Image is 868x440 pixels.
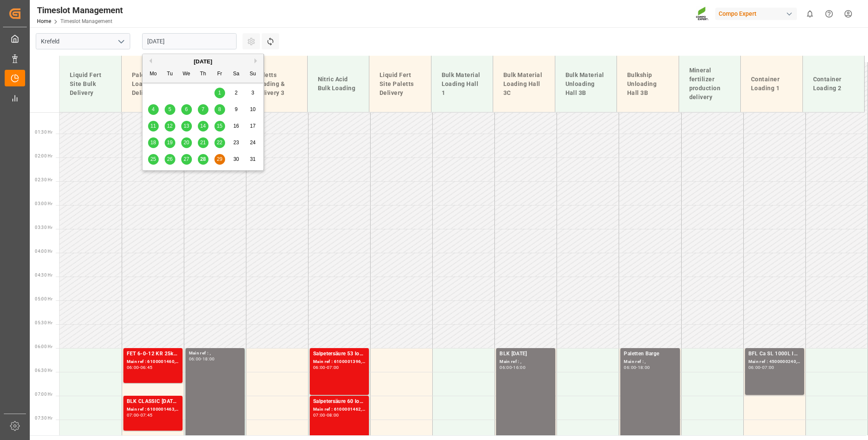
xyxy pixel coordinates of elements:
[715,6,800,22] button: Compo Expert
[203,357,215,361] div: 18:00
[35,392,52,397] span: 07:00 Hr
[127,358,179,366] div: Main ref : 6100001460, 2000001275;
[127,366,139,369] div: 06:00
[202,106,205,112] span: 7
[35,416,52,420] span: 07:30 Hr
[165,154,175,165] div: Choose Tuesday, August 26th, 2025
[624,366,636,369] div: 06:00
[167,156,172,162] span: 26
[114,35,127,48] button: open menu
[36,33,130,49] input: Type to search/select
[314,71,363,96] div: Nitric Acid Bulk Loading
[35,320,52,325] span: 05:30 Hr
[35,225,52,230] span: 03:30 Hr
[231,154,242,165] div: Choose Saturday, August 30th, 2025
[217,156,222,162] span: 29
[638,366,650,369] div: 18:00
[181,154,192,165] div: Choose Wednesday, August 27th, 2025
[819,4,839,23] button: Help Center
[715,8,797,20] div: Compo Expert
[252,67,300,101] div: Paletts Loading & Delivery 3
[198,69,208,80] div: Th
[248,88,258,98] div: Choose Sunday, August 3rd, 2025
[148,69,159,80] div: Mo
[181,104,192,115] div: Choose Wednesday, August 6th, 2025
[748,358,801,366] div: Main ref : 4500000240, 2000000190;
[214,88,225,98] div: Choose Friday, August 1st, 2025
[35,177,52,182] span: 02:30 Hr
[217,140,222,146] span: 22
[313,406,365,413] div: Main ref : 6100001462, 2000001279;
[313,358,365,366] div: Main ref : 6100001396, 2000001215;
[233,123,239,129] span: 16
[235,106,238,112] span: 9
[250,106,255,112] span: 10
[35,344,52,349] span: 06:00 Hr
[139,366,140,369] div: -
[35,368,52,373] span: 06:30 Hr
[248,69,258,80] div: Su
[200,156,206,162] span: 28
[500,366,512,369] div: 06:00
[325,366,327,369] div: -
[181,69,192,80] div: We
[214,69,225,80] div: Fr
[696,6,709,21] img: Screenshot%202023-09-29%20at%2010.02.21.png_1712312052.png
[250,123,255,129] span: 17
[145,85,261,168] div: month 2025-08
[150,156,156,162] span: 25
[313,366,325,369] div: 06:00
[214,137,225,148] div: Choose Friday, August 22nd, 2025
[686,63,734,105] div: Mineral fertilizer production delivery
[35,201,52,206] span: 03:00 Hr
[214,154,225,165] div: Choose Friday, August 29th, 2025
[248,137,258,148] div: Choose Sunday, August 24th, 2025
[248,121,258,131] div: Choose Sunday, August 17th, 2025
[167,123,172,129] span: 12
[500,350,552,358] div: BLK [DATE]
[512,366,513,369] div: -
[214,121,225,131] div: Choose Friday, August 15th, 2025
[313,350,365,358] div: Salpetersäure 53 lose;
[142,33,237,49] input: DD.MM.YYYY
[313,413,325,417] div: 07:00
[148,137,159,148] div: Choose Monday, August 18th, 2025
[127,397,179,406] div: BLK CLASSIC [DATE] 25kg(x40)D,EN,PL,FNL;FTL S NK 8-0-24 25kg (x40) INT;BLK SUPREM [DATE] 25kg (x4...
[152,106,155,112] span: 4
[327,366,339,369] div: 07:00
[37,4,123,17] div: Timeslot Management
[198,104,208,115] div: Choose Thursday, August 7th, 2025
[189,357,201,361] div: 06:00
[233,140,239,146] span: 23
[198,154,208,165] div: Choose Thursday, August 28th, 2025
[148,104,159,115] div: Choose Monday, August 4th, 2025
[35,154,52,158] span: 02:00 Hr
[231,69,242,80] div: Sa
[376,67,424,101] div: Liquid Fert Site Paletts Delivery
[200,123,206,129] span: 14
[139,413,140,417] div: -
[624,67,672,101] div: Bulkship Unloading Hall 3B
[200,140,206,146] span: 21
[250,156,255,162] span: 31
[165,104,175,115] div: Choose Tuesday, August 5th, 2025
[167,140,172,146] span: 19
[201,357,202,361] div: -
[313,397,365,406] div: Salpetersäure 60 lose;
[500,67,548,101] div: Bulk Material Loading Hall 3C
[128,67,177,101] div: Paletts Loading & Delivery 1
[198,137,208,148] div: Choose Thursday, August 21st, 2025
[35,273,52,277] span: 04:30 Hr
[183,140,189,146] span: 20
[127,350,179,358] div: FET 6-0-12 KR 25kgx40 DE,AT,[GEOGRAPHIC_DATA],ES,IT;TPL Natura [MEDICAL_DATA] [DATE] 25kg (x40) N...
[748,366,761,369] div: 06:00
[183,156,189,162] span: 27
[150,123,156,129] span: 11
[185,106,188,112] span: 6
[140,366,153,369] div: 06:45
[760,366,762,369] div: -
[624,358,676,366] div: Main ref : ,
[147,58,152,63] button: Previous Month
[438,67,486,101] div: Bulk Material Loading Hall 1
[233,156,239,162] span: 30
